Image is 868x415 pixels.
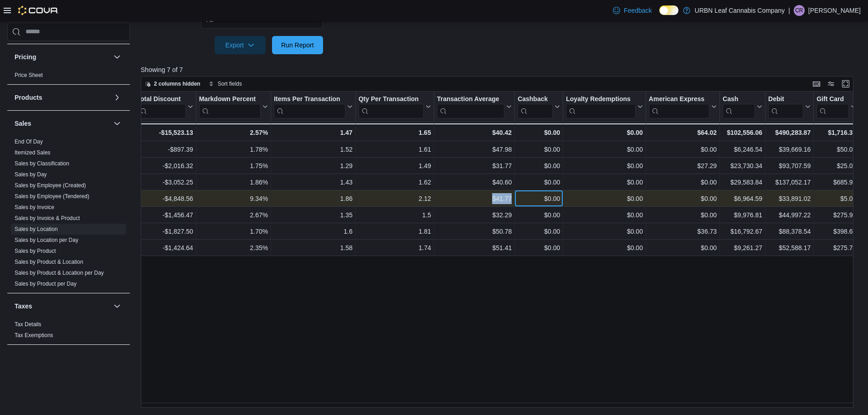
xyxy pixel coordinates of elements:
span: Sales by Employee (Tendered) [15,193,89,200]
span: Sales by Classification [15,160,69,167]
button: Taxes [112,301,123,312]
button: Gift Card [817,95,856,118]
div: Taxes [7,319,130,344]
div: Craig Ruether [794,5,805,16]
div: -$3,052.25 [137,177,193,188]
p: URBN Leaf Cannabis Company [695,5,785,16]
div: 1.62 [359,177,431,188]
div: 2.35% [199,242,268,253]
div: $0.00 [518,210,560,220]
div: $16,792.67 [723,226,762,237]
div: $50.00 [817,144,856,155]
span: Sales by Location per Day [15,236,78,244]
button: Display options [826,78,837,89]
div: 1.52 [274,144,353,155]
div: $33,891.02 [768,193,811,204]
div: Total Discount [137,95,185,118]
button: Total Discount [137,95,193,118]
a: Sales by Product & Location per Day [15,270,104,276]
div: $0.00 [566,193,643,204]
div: Qty Per Transaction [358,95,423,103]
div: $44,997.22 [768,210,811,220]
button: Sort fields [205,78,246,89]
div: $685.98 [817,177,856,188]
div: $23,730.34 [723,160,762,171]
div: -$1,456.47 [137,210,193,220]
p: Showing 7 of 7 [141,65,861,74]
span: Sales by Employee (Created) [15,182,86,189]
a: Itemized Sales [15,149,51,156]
div: Items Per Transaction [274,95,345,118]
span: Feedback [624,6,652,15]
button: Debit [768,95,811,118]
span: Sales by Location [15,225,58,233]
span: Sales by Product [15,247,56,255]
div: $0.00 [518,193,560,204]
div: 1.5 [359,210,431,220]
button: Transaction Average [437,95,512,118]
div: $0.00 [518,160,560,171]
div: $0.00 [566,177,643,188]
button: Sales [15,119,110,128]
button: Run Report [272,36,323,54]
div: Debit [768,95,803,118]
div: 1.58 [274,242,353,253]
div: $25.00 [817,160,856,171]
div: $0.00 [518,144,560,155]
div: 9.34% [199,193,268,204]
div: 1.35 [274,210,353,220]
span: Sales by Product per Day [15,280,77,287]
div: $51.41 [437,242,512,253]
div: $29,583.84 [723,177,762,188]
div: $0.00 [518,242,560,253]
div: $398.66 [817,226,856,237]
span: Itemized Sales [15,149,51,156]
div: $275.98 [817,210,856,220]
span: Tax Exemptions [15,332,53,339]
a: Sales by Product & Location [15,259,83,265]
a: Sales by Invoice & Product [15,215,80,221]
div: $102,556.06 [723,127,762,138]
span: Sales by Product & Location per Day [15,269,104,277]
div: $9,261.27 [723,242,762,253]
div: $5.00 [817,193,856,204]
a: Sales by Location [15,226,58,232]
span: Sales by Day [15,171,47,178]
div: $490,283.87 [768,127,811,138]
h3: Sales [15,119,31,128]
div: $47.98 [437,144,512,155]
button: Cash [723,95,762,118]
button: Sales [112,118,123,129]
h3: Taxes [15,302,32,311]
a: Sales by Location per Day [15,237,78,243]
div: $40.60 [437,177,512,188]
div: $0.00 [566,226,643,237]
span: Sort fields [218,80,242,87]
div: Markdown Percent [199,95,260,118]
div: Debit [768,95,803,103]
div: 1.61 [359,144,431,155]
div: $0.00 [566,210,643,220]
div: 1.29 [274,160,353,171]
button: American Express [649,95,717,118]
p: [PERSON_NAME] [808,5,861,16]
button: Export [215,36,266,54]
div: Cash [723,95,755,118]
div: $0.00 [518,127,560,138]
div: Markdown Percent [199,95,260,103]
div: $41.77 [437,193,512,204]
div: $0.00 [566,160,643,171]
input: Dark Mode [659,5,678,15]
button: Products [112,92,123,103]
div: 1.81 [359,226,431,237]
div: -$15,523.13 [137,127,193,138]
div: $0.00 [518,226,560,237]
div: $1,716.36 [817,127,856,138]
div: Gift Card [817,95,849,118]
div: 1.43 [274,177,353,188]
div: Items Per Transaction [274,95,345,103]
button: Enter fullscreen [840,78,851,89]
a: Sales by Product per Day [15,281,77,287]
p: | [788,5,790,16]
div: 2.12 [359,193,431,204]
